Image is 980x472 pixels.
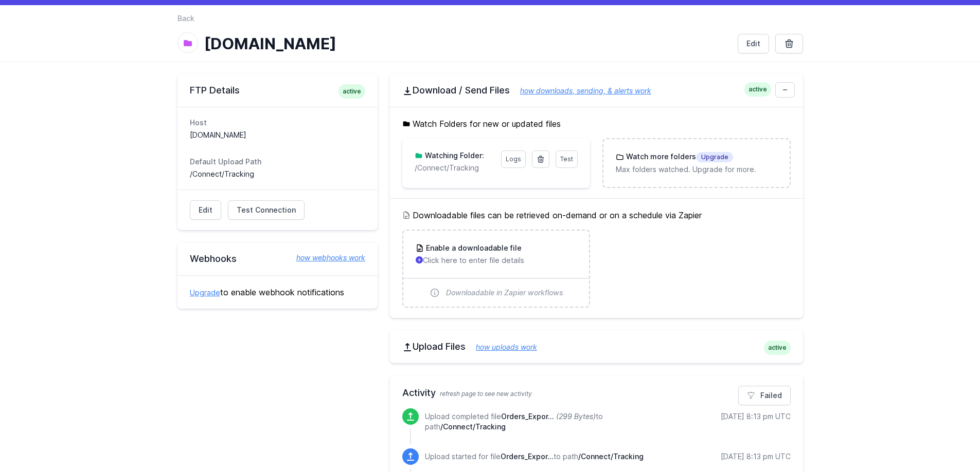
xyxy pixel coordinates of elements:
[424,243,522,253] h3: Enable a downloadable file
[177,13,194,24] a: Back
[402,118,791,130] h5: Watch Folders for new or updated files
[501,412,554,421] span: Orders_Export_348177.csv
[190,130,365,140] dd: [DOMAIN_NAME]
[402,341,791,353] h2: Upload Files
[228,200,305,220] a: Test Connection
[624,152,733,162] h3: Watch more folders
[560,155,573,163] span: Test
[440,422,506,431] span: /Connect/Tracking
[190,288,220,297] a: Upgrade
[415,163,495,173] p: /Connect/Tracking
[556,412,596,421] i: (299 Bytes)
[190,200,221,220] a: Edit
[738,34,769,53] a: Edit
[190,169,365,179] dd: /Connect/Tracking
[721,451,791,462] div: [DATE] 8:13 pm UTC
[177,13,803,30] nav: Breadcrumb
[204,34,729,53] h1: [DOMAIN_NAME]
[190,157,365,167] dt: Default Upload Path
[603,139,789,187] a: Watch more foldersUpgrade Max folders watched. Upgrade for more.
[929,421,968,460] iframe: Drift Widget Chat Controller
[425,451,644,462] p: Upload started for file to path
[286,253,365,263] a: how webhooks work
[578,452,644,461] span: /Connect/Tracking
[501,452,554,461] span: Orders_Export_348177.csv
[402,386,791,400] h2: Activity
[403,231,589,307] a: Enable a downloadable file Click here to enter file details Downloadable in Zapier workflows
[402,209,791,221] h5: Downloadable files can be retrieved on-demand or on a schedule via Zapier
[237,205,296,215] span: Test Connection
[423,150,484,161] h3: Watching Folder:
[764,341,791,355] span: active
[466,343,537,351] a: how uploads work
[177,275,378,309] div: to enable webhook notifications
[402,84,791,97] h2: Download / Send Files
[738,386,791,405] a: Failed
[446,288,563,298] span: Downloadable in Zapier workflows
[190,118,365,128] dt: Host
[510,86,651,95] a: how downloads, sending, & alerts work
[440,390,532,398] span: refresh page to see new activity
[556,150,578,168] a: Test
[721,411,791,422] div: [DATE] 8:13 pm UTC
[616,164,777,175] p: Max folders watched. Upgrade for more.
[416,255,577,266] p: Click here to enter file details
[744,82,771,97] span: active
[425,411,681,432] p: Upload completed file to path
[190,253,365,265] h2: Webhooks
[190,84,365,97] h2: FTP Details
[501,150,526,168] a: Logs
[696,152,733,162] span: Upgrade
[338,84,365,99] span: active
